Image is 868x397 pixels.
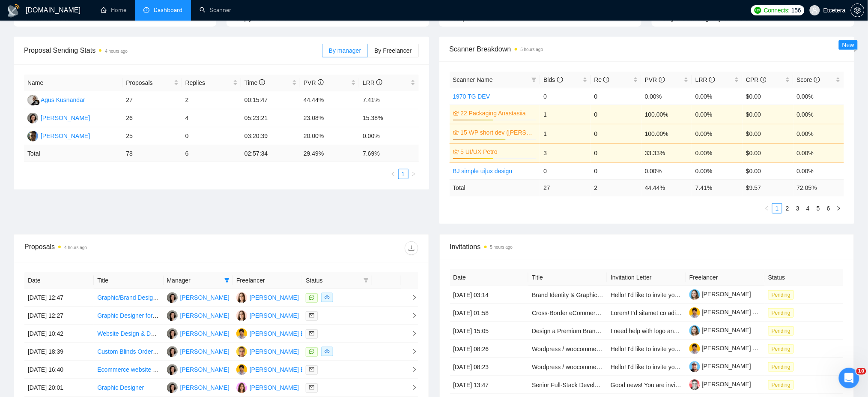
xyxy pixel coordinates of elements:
[768,345,797,352] a: Pending
[528,304,607,322] td: Cross-Border eCommerce Platform Development
[765,269,844,286] th: Status
[689,343,700,354] img: c13tYrjklLgqS2pDaiholVXib-GgrB5rzajeFVbCThXzSo-wfyjihEZsXX34R16gOX
[405,349,418,355] span: right
[834,203,844,214] li: Next Page
[94,361,163,379] td: Ecommerce website needs building
[764,6,790,15] span: Connects:
[126,78,172,87] span: Proposals
[607,269,686,286] th: Invitation Letter
[167,382,178,393] img: TT
[167,384,230,391] a: TT[PERSON_NAME]
[783,204,792,213] a: 2
[236,294,299,301] a: AV[PERSON_NAME]
[591,143,641,162] td: 0
[793,124,844,143] td: 0.00%
[743,162,793,179] td: $0.00
[530,73,538,86] span: filter
[405,367,418,373] span: right
[41,113,90,123] div: [PERSON_NAME]
[94,307,163,325] td: Graphic Designer for Municipal Branding Research Report
[241,145,300,162] td: 02:57:34
[154,6,182,14] span: Dashboard
[236,366,323,373] a: DB[PERSON_NAME] Bronfain
[236,384,299,391] a: PD[PERSON_NAME]
[122,75,182,91] th: Proposals
[772,203,782,214] li: 1
[856,368,866,375] span: 10
[689,363,751,370] a: [PERSON_NAME]
[97,366,191,373] a: Ecommerce website needs building
[409,169,419,179] button: right
[453,129,459,135] span: crown
[309,349,314,354] span: message
[300,145,359,162] td: 29.49 %
[836,206,841,211] span: right
[300,91,359,109] td: 44.44%
[603,77,609,83] span: info-circle
[689,291,751,298] a: [PERSON_NAME]
[813,203,823,214] li: 5
[453,110,459,116] span: crown
[94,272,163,289] th: Title
[692,88,743,105] td: 0.00%
[97,384,144,391] a: Graphic Designer
[27,113,38,123] img: TT
[591,162,641,179] td: 0
[450,179,540,196] td: Total
[167,294,230,301] a: TT[PERSON_NAME]
[803,204,813,213] a: 4
[359,145,418,162] td: 7.69 %
[689,327,751,334] a: [PERSON_NAME]
[325,349,330,354] span: eye
[814,204,823,213] a: 5
[101,6,126,14] a: homeHome
[167,310,178,321] img: TT
[405,385,418,391] span: right
[364,278,369,283] span: filter
[540,143,591,162] td: 3
[803,203,813,214] li: 4
[461,128,535,137] a: 15 WP short dev ([PERSON_NAME] B)
[746,76,766,83] span: CPR
[531,77,537,82] span: filter
[689,325,700,336] img: c1wY7m8ZWXnIubX-lpYkQz8QSQ1v5mgv5UQmPpzmho8AMWW-HeRy9TbwhmJc8l-wsG
[300,109,359,127] td: 23.08%
[24,272,94,289] th: Date
[532,382,735,388] a: Senior Full-Stack Developer - E-Commerce Checkout Architecture Specialist
[659,77,665,83] span: info-circle
[167,366,230,373] a: TT[PERSON_NAME]
[24,75,122,91] th: Name
[411,171,416,177] span: right
[224,278,230,283] span: filter
[359,127,418,145] td: 0.00%
[591,124,641,143] td: 0
[250,293,299,302] div: [PERSON_NAME]
[450,304,529,322] td: [DATE] 01:58
[398,169,409,179] li: 1
[450,44,844,54] span: Scanner Breakdown
[793,204,802,213] a: 3
[376,79,382,85] span: info-circle
[185,78,231,87] span: Replies
[528,358,607,376] td: Wordpress / woocommerce website development
[167,346,178,357] img: TT
[236,292,247,303] img: AV
[641,179,692,196] td: 44.44 %
[611,328,704,334] span: I need help with logo and brand kit.
[164,272,233,289] th: Manager
[743,105,793,124] td: $0.00
[762,203,772,214] button: left
[453,149,459,155] span: crown
[692,179,743,196] td: 7.41 %
[851,7,865,14] a: setting
[200,6,231,14] a: searchScanner
[24,325,94,343] td: [DATE] 10:42
[122,145,182,162] td: 78
[409,169,419,179] li: Next Page
[532,346,663,352] a: Wordpress / woocommerce website development
[237,15,266,22] span: Reply Rate
[591,179,641,196] td: 2
[689,289,700,300] img: c1wY7m8ZWXnIubX-lpYkQz8QSQ1v5mgv5UQmPpzmho8AMWW-HeRy9TbwhmJc8l-wsG
[782,203,793,214] li: 2
[27,96,85,103] a: AKAgus Kusnandar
